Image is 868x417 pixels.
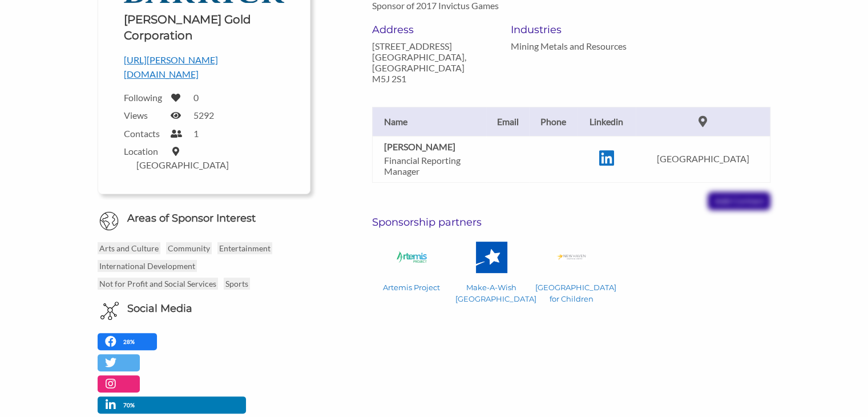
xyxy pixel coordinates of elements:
[100,302,119,320] img: Social Media Icon
[510,41,632,51] p: Mining Metals and Resources
[136,159,229,170] label: [GEOGRAPHIC_DATA]
[98,242,160,254] p: Arts and Culture
[510,23,632,36] h6: Industries
[193,128,199,139] label: 1
[529,107,577,136] th: Phone
[476,242,507,273] img: Make-A-Wish Canada Logo
[372,41,494,51] p: [STREET_ADDRESS]
[372,73,494,84] p: M5J 2S1
[193,110,214,121] label: 5292
[372,51,494,73] p: [GEOGRAPHIC_DATA], [GEOGRAPHIC_DATA]
[217,242,272,254] p: Entertainment
[224,278,250,290] p: Sports
[455,282,527,304] p: Make-A-Wish [GEOGRAPHIC_DATA]
[376,282,448,293] p: Artemis Project
[372,107,486,136] th: Name
[166,242,212,254] p: Community
[384,155,481,177] p: Financial Reporting Manager
[99,211,119,231] img: Globe Icon
[641,153,765,164] p: [GEOGRAPHIC_DATA]
[486,107,529,136] th: Email
[124,146,164,157] label: Location
[372,23,494,36] h6: Address
[396,251,427,263] img: Artemis Project Logo
[384,141,455,152] b: [PERSON_NAME]
[123,400,138,411] p: 70%
[123,336,138,347] p: 28%
[535,282,607,304] p: [GEOGRAPHIC_DATA] for Children
[89,211,319,226] h6: Areas of Sponsor Interest
[555,253,587,262] img: New Haven Learning Centre for Children Logo
[124,53,284,82] p: [URL][PERSON_NAME][DOMAIN_NAME]
[372,216,771,228] h6: Sponsorship partners
[98,260,197,272] p: International Development
[98,278,218,290] p: Not for Profit and Social Services
[124,11,284,43] h1: [PERSON_NAME] Gold Corporation
[193,92,199,103] label: 0
[124,92,164,103] label: Following
[127,302,192,316] h6: Social Media
[124,128,164,139] label: Contacts
[577,107,635,136] th: Linkedin
[124,110,164,121] label: Views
